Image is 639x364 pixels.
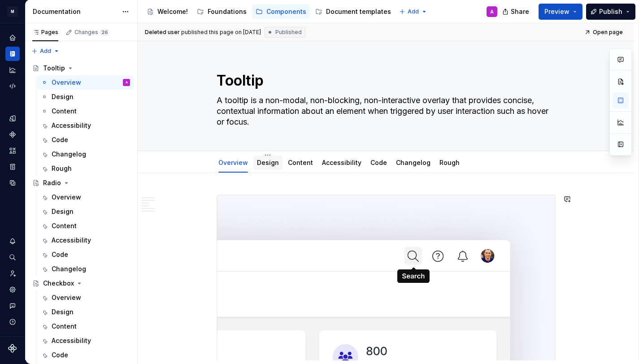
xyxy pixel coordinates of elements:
[275,29,302,36] span: Published
[392,153,434,172] div: Changelog
[5,250,20,264] button: Search ⌘K
[5,30,20,45] a: Home
[37,133,134,147] a: Code
[318,153,365,172] div: Accessibility
[37,290,134,305] a: Overview
[37,247,134,262] a: Code
[8,344,17,353] svg: Supernova Logo
[52,164,72,173] div: Rough
[5,266,20,281] div: Invite team
[511,7,529,16] span: Share
[52,207,74,216] div: Design
[5,176,20,190] a: Data sources
[396,5,430,18] button: Add
[143,4,191,19] a: Welcome!
[498,4,535,20] button: Share
[586,4,635,20] button: Publish
[7,6,18,17] div: M
[266,7,306,16] div: Components
[322,159,361,166] a: Accessibility
[52,135,68,144] div: Code
[257,159,279,166] a: Design
[37,190,134,204] a: Overview
[2,2,23,21] button: M
[29,176,134,190] a: Radio
[52,336,91,345] div: Accessibility
[5,47,20,61] a: Documentation
[100,29,109,36] span: 26
[43,64,65,73] div: Tooltip
[593,29,623,36] span: Open page
[312,4,395,19] a: Document templates
[367,153,391,172] div: Code
[52,121,91,130] div: Accessibility
[52,236,91,245] div: Accessibility
[215,153,252,172] div: Overview
[5,299,20,313] button: Contact support
[252,4,310,19] a: Components
[5,127,20,142] a: Components
[396,159,430,166] a: Changelog
[37,204,134,219] a: Design
[52,250,68,259] div: Code
[43,279,74,288] div: Checkbox
[408,8,419,15] span: Add
[193,4,250,19] a: Foundations
[436,153,463,172] div: Rough
[37,305,134,319] a: Design
[37,334,134,348] a: Accessibility
[5,63,20,77] div: Analytics
[143,3,395,21] div: Page tree
[253,153,283,172] div: Design
[33,7,117,16] div: Documentation
[52,322,77,331] div: Content
[157,7,188,16] div: Welcome!
[284,153,317,172] div: Content
[5,79,20,93] a: Code automation
[126,78,128,87] div: A
[37,147,134,161] a: Changelog
[218,159,248,166] a: Overview
[37,161,134,176] a: Rough
[582,26,627,39] a: Open page
[40,48,51,55] span: Add
[37,118,134,133] a: Accessibility
[5,282,20,297] a: Settings
[370,159,387,166] a: Code
[439,159,460,166] a: Rough
[145,29,180,36] span: Deleted user
[490,8,494,15] div: A
[29,45,62,57] button: Add
[5,160,20,174] a: Storybook stories
[539,4,582,20] button: Preview
[5,234,20,248] div: Notifications
[599,7,622,16] span: Publish
[37,90,134,104] a: Design
[37,219,134,233] a: Content
[37,233,134,247] a: Accessibility
[181,29,261,36] div: published this page on [DATE]
[37,348,134,362] a: Code
[5,143,20,158] a: Assets
[37,262,134,276] a: Changelog
[52,351,68,360] div: Code
[37,319,134,334] a: Content
[37,104,134,118] a: Content
[5,111,20,126] div: Design tokens
[52,92,74,101] div: Design
[29,276,134,290] a: Checkbox
[43,178,61,187] div: Radio
[74,29,109,36] div: Changes
[288,159,313,166] a: Content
